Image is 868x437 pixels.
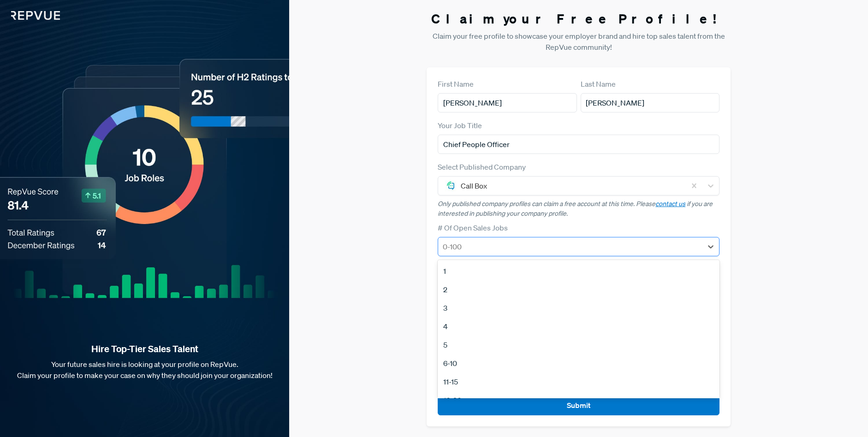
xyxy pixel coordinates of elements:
label: Last Name [581,78,616,89]
strong: Hire Top-Tier Sales Talent [15,343,274,355]
div: 11-15 [438,372,719,391]
div: 3 [438,299,719,317]
p: Claim your free profile to showcase your employer brand and hire top sales talent from the RepVue... [427,30,731,53]
button: Submit [438,396,719,415]
label: Your Job Title [438,120,482,131]
p: Your future sales hire is looking at your profile on RepVue. Claim your profile to make your case... [15,359,274,381]
div: 6-10 [438,354,719,372]
img: Call Box [445,180,456,191]
div: 4 [438,317,719,336]
input: Title [438,135,719,154]
label: Select Published Company [438,161,526,172]
div: 5 [438,336,719,354]
label: # Of Open Sales Jobs [438,222,508,233]
h3: Claim your Free Profile! [427,11,731,27]
div: 16-20 [438,391,719,409]
div: 2 [438,280,719,299]
a: contact us [655,200,685,208]
input: Last Name [581,93,719,112]
label: First Name [438,78,474,89]
p: Only published company profiles can claim a free account at this time. Please if you are interest... [438,199,719,218]
div: 1 [438,262,719,280]
input: First Name [438,93,577,112]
